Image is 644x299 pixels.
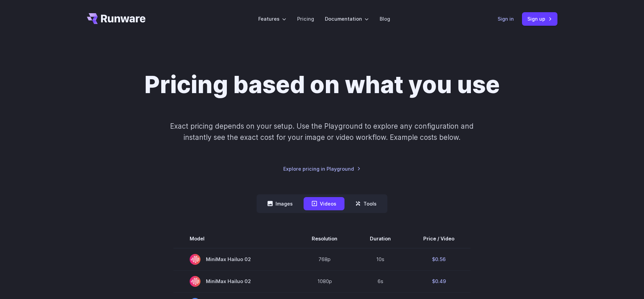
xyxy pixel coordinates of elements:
[354,248,407,271] td: 10s
[259,197,301,210] button: Images
[295,229,354,248] th: Resolution
[297,15,314,23] a: Pricing
[498,15,514,23] a: Sign in
[325,15,369,23] label: Documentation
[144,70,500,99] h1: Pricing based on what you use
[407,248,471,271] td: $0.56
[380,15,390,23] a: Blog
[173,229,295,248] th: Model
[190,254,279,265] span: MiniMax Hailuo 02
[157,121,486,143] p: Exact pricing depends on your setup. Use the Playground to explore any configuration and instantl...
[190,276,279,287] span: MiniMax Hailuo 02
[295,248,354,271] td: 768p
[354,270,407,292] td: 6s
[407,270,471,292] td: $0.49
[347,197,385,210] button: Tools
[283,165,361,173] a: Explore pricing in Playground
[258,15,286,23] label: Features
[522,12,557,25] a: Sign up
[354,229,407,248] th: Duration
[304,197,344,210] button: Videos
[407,229,471,248] th: Price / Video
[295,270,354,292] td: 1080p
[87,13,146,24] a: Go to /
